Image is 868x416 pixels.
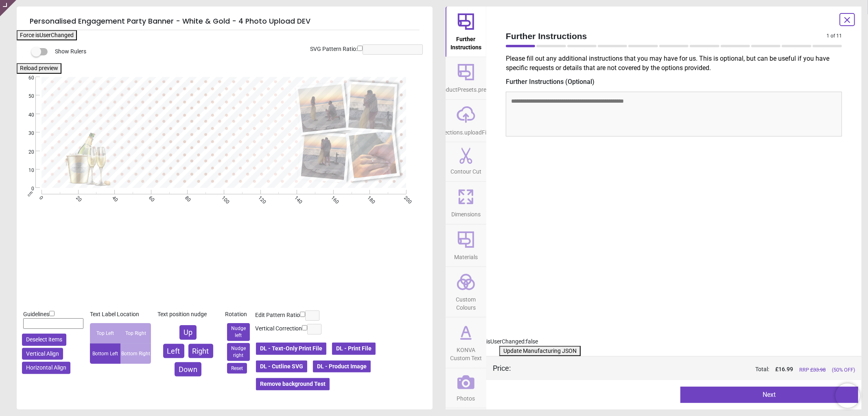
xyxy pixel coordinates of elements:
[446,182,486,224] button: Dimensions
[832,366,855,374] span: (50% OFF)
[775,365,793,374] span: £
[157,310,219,319] div: Text position nudge
[810,367,826,373] span: £ 33.98
[523,365,855,374] div: Total:
[227,363,247,374] button: Reset
[446,225,486,267] button: Materials
[446,31,485,51] span: Further Instructions
[493,363,511,373] div: Price :
[255,342,327,356] button: DL - Text-Only Print File
[90,323,120,343] div: Top Left
[36,47,433,57] div: Show Rulers
[227,343,250,361] button: Nudge right
[454,249,478,262] span: Materials
[310,45,357,53] label: SVG Pattern Ratio:
[255,360,308,374] button: DL - Cutline SVG
[446,368,486,408] button: Photos
[255,311,300,319] label: Edit Pattern Ratio
[120,343,151,364] div: Bottom Right
[446,7,486,57] button: Further Instructions
[188,344,213,358] button: Right
[255,325,302,333] label: Vertical Correction
[19,75,34,81] span: 60
[446,100,486,142] button: sections.uploadFile
[506,54,848,73] p: Please fill out any additional instructions that you may have for us. This is optional, but can b...
[175,362,201,376] button: Down
[22,362,70,374] button: Horizontal Align
[17,63,61,74] button: Reload preview
[450,164,481,176] span: Contour Cut
[446,267,486,317] button: Custom Colours
[227,323,250,341] button: Nudge left
[446,142,486,181] button: Contour Cut
[163,344,184,358] button: Left
[90,310,151,319] div: Text Label Location
[680,387,858,403] button: Next
[446,342,485,362] span: KONVA Custom Text
[225,310,252,319] div: Rotation
[17,30,77,41] button: Force isUserChanged
[486,338,861,346] div: isUserChanged: false
[499,346,581,357] button: Update Manufacturing JSON
[442,125,490,137] span: sections.uploadFile
[835,383,860,408] iframe: Brevo live chat
[799,366,826,374] span: RRP
[506,30,826,42] span: Further Instructions
[22,334,66,346] button: Deselect items
[255,377,330,391] button: Remove background Test
[331,342,376,356] button: DL - Print File
[179,325,197,339] button: Up
[120,323,151,343] div: Top Right
[506,77,842,86] label: Further Instructions (Optional)
[778,366,793,372] span: 16.99
[90,343,120,364] div: Bottom Left
[312,360,372,374] button: DL - Product Image
[451,207,481,219] span: Dimensions
[446,317,486,368] button: KONVA Custom Text
[23,311,49,317] span: Guidelines
[30,13,420,30] h5: Personalised Engagement Party Banner - White & Gold - 4 Photo Upload DEV
[22,348,63,360] button: Vertical Align
[446,57,486,99] button: productPresets.preset
[457,391,475,403] span: Photos
[826,33,842,40] span: 1 of 11
[438,82,494,94] span: productPresets.preset
[446,292,485,312] span: Custom Colours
